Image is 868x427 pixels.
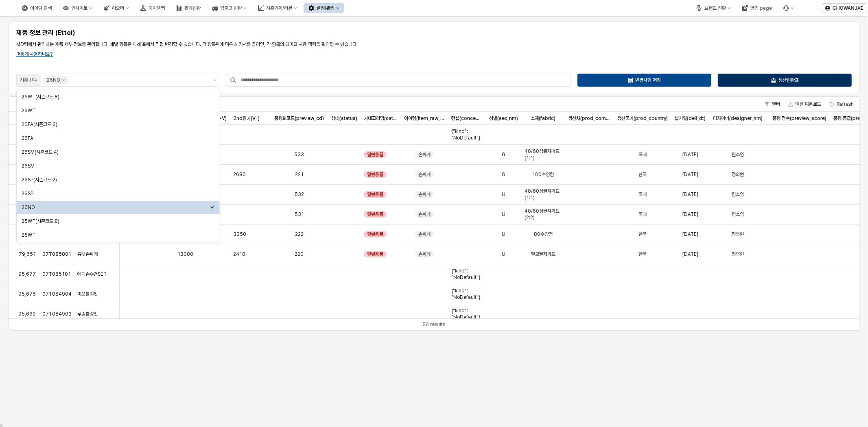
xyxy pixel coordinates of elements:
[177,251,193,257] span: 13000
[22,149,210,155] div: 26SM(시즌코드:4)
[737,3,777,13] div: 영업 page
[233,115,260,122] span: 2nd원가(V-)
[502,171,505,178] span: G
[17,3,57,13] div: 아이템 검색
[22,204,210,211] div: 26NO
[422,320,445,329] div: 56 results
[22,218,210,224] div: 25WT(시즌코드:8)
[71,5,87,11] div: 인사이트
[638,151,647,158] span: 국내
[22,232,210,238] div: 25WT
[294,151,304,158] span: 533
[502,211,505,218] span: U
[17,90,220,242] div: Select an option
[682,231,698,237] span: [DATE]
[785,99,824,109] button: 엑셀 다운로드
[295,251,304,257] span: 220
[22,94,210,100] div: 26WT(시즌코드:8)
[22,176,210,183] div: 26SP(시즌코드:2)
[42,291,71,297] span: 07T084904
[418,251,431,257] span: 손싸개
[638,251,647,257] span: 한국
[22,190,210,197] div: 26SP
[451,128,482,141] span: {"kind": "NoDefault"}
[525,148,562,161] span: 40/60싱글쟈가드(1:1)
[295,211,304,218] span: 531
[295,171,304,178] span: 221
[534,231,553,237] span: 80수양면
[732,191,744,198] span: 원소임
[367,151,383,158] span: 일반용품
[568,115,610,122] span: 생산처(prod_comp)
[750,5,772,11] div: 영업 page
[418,171,431,178] span: 손싸개
[18,291,36,297] span: 95,676
[77,311,98,317] span: 루링블랭킷
[77,271,107,277] span: 에디손수건SET
[675,115,706,122] span: 납기일(deli_dt)
[732,151,744,158] span: 원소임
[451,115,482,122] span: 컨셉(concept)
[502,191,505,198] span: U
[418,231,431,237] span: 손싸개
[761,99,783,109] button: 필터
[638,171,647,178] span: 한국
[367,171,383,178] span: 일반용품
[778,77,799,83] p: 생산현황표
[16,41,852,48] p: MD팀에서 관리하는 제품 세부 정보를 관리합니다. 개별 항목은 아래 표에서 직접 변경할 수 있습니다. 각 항목위에 마우스 커서를 올리면, 각 항목의 의미와 사용 맥락을 확인할...
[531,115,555,122] span: 소재(fabric)
[22,121,210,128] div: 26FA(시즌코드:6)
[112,5,124,11] div: 리오더
[42,271,71,277] span: 07T085101
[233,231,246,237] span: 3350
[207,3,251,13] div: 입출고 현황
[532,171,554,178] span: 100수양면
[22,107,210,114] div: 26WT
[489,115,518,122] span: 성별(sex_nm)
[99,3,134,13] div: 리오더
[682,171,698,178] span: [DATE]
[20,76,37,84] div: 시즌 선택
[274,115,324,122] span: 품평회코드(preview_cd)
[772,115,826,122] span: 품평 점수(preview_score)
[367,211,383,218] span: 일반용품
[638,191,647,198] span: 국내
[16,29,501,37] h5: 제품 정보 관리 (Ettoi)
[9,318,859,330] div: Table toolbar
[16,51,53,57] p: 어떻게 사용하나요?
[704,5,726,11] div: 브랜드 전환
[418,211,431,218] span: 손싸개
[253,3,302,13] div: 시즌기획/리뷰
[525,208,562,221] span: 40/60싱글쟈가드(2:2)
[18,311,36,317] span: 95,669
[682,211,698,218] span: [DATE]
[149,5,165,11] div: 아이템맵
[367,191,383,198] span: 일반용품
[22,135,210,142] div: 26FA
[364,115,397,122] span: 카테고리명(category_name)
[732,251,744,257] span: 정의현
[404,115,445,122] span: 아이템(item_raw_nm)
[46,76,60,84] div: 26NO
[833,5,864,11] p: CHOWANJAE
[732,171,744,178] span: 정의현
[682,251,698,257] span: [DATE]
[19,251,36,257] span: 79,651
[525,188,562,201] span: 40/60싱글쟈가드(1:1)
[77,291,98,297] span: 미오블랭킷
[295,191,304,198] span: 532
[691,3,736,13] div: 브랜드 전환
[502,231,505,237] span: U
[502,151,505,158] span: G
[732,231,744,237] span: 정의현
[418,151,431,158] span: 손싸개
[42,251,71,257] span: 07T085801
[451,268,482,281] span: {"kind": "NoDefault"}
[304,3,344,13] div: 설정/관리
[266,5,292,11] div: 시즌기획/리뷰
[220,5,242,11] div: 입출고 현황
[617,115,668,122] span: 생산국가(prod_country)
[778,3,799,13] div: Menu item 6
[62,78,65,82] div: Remove 26NO
[42,311,71,317] span: 07T084903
